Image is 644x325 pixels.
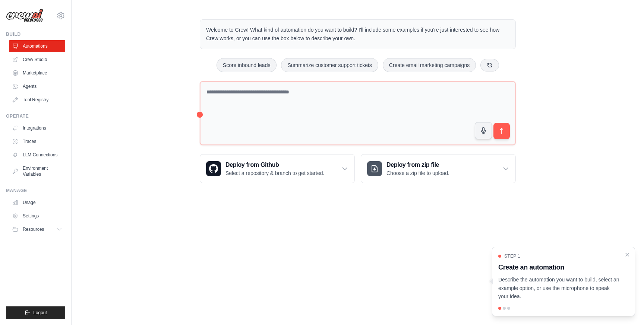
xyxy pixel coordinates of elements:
[225,169,324,177] p: Select a repository & branch to get started.
[9,197,65,208] a: Usage
[386,169,449,177] p: Choose a zip file to upload.
[6,306,65,319] button: Logout
[33,310,47,316] span: Logout
[9,136,65,147] a: Traces
[9,223,65,235] button: Resources
[225,160,324,169] h3: Deploy from Github
[9,80,65,92] a: Agents
[498,275,620,301] p: Describe the automation you want to build, select an example option, or use the microphone to spe...
[383,58,476,72] button: Create email marketing campaigns
[23,226,44,232] span: Resources
[9,149,65,161] a: LLM Connections
[498,262,620,273] h3: Create an automation
[9,210,65,222] a: Settings
[9,162,65,180] a: Environment Variables
[624,252,630,258] button: Close walkthrough
[6,113,65,119] div: Operate
[6,9,43,23] img: Logo
[9,94,65,106] a: Tool Registry
[281,58,378,72] button: Summarize customer support tickets
[386,160,449,169] h3: Deploy from zip file
[9,122,65,134] a: Integrations
[217,58,277,72] button: Score inbound leads
[6,188,65,194] div: Manage
[9,67,65,79] a: Marketplace
[9,54,65,66] a: Crew Studio
[9,40,65,52] a: Automations
[504,253,520,259] span: Step 1
[6,31,65,37] div: Build
[206,26,509,43] p: Welcome to Crew! What kind of automation do you want to build? I'll include some examples if you'...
